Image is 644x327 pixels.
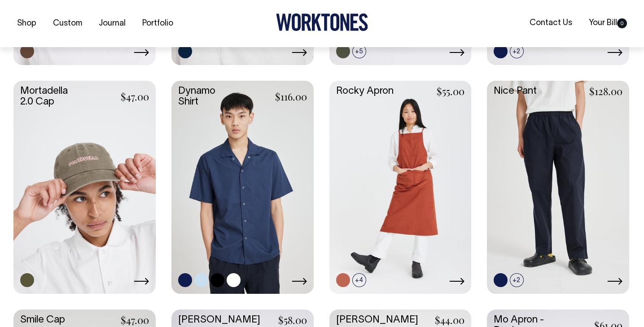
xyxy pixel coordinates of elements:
a: Journal [95,16,129,31]
span: +4 [352,273,366,287]
span: +5 [352,44,366,58]
a: Shop [13,16,40,31]
span: +2 [510,44,524,58]
a: Portfolio [139,16,177,31]
a: Contact Us [526,16,576,31]
span: +2 [510,273,524,287]
a: Custom [49,16,86,31]
a: Your Bill0 [585,16,631,31]
span: 0 [617,18,627,28]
